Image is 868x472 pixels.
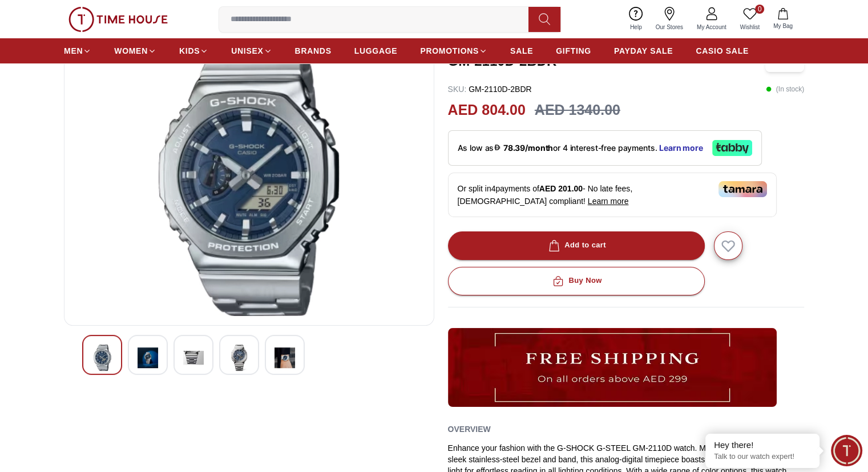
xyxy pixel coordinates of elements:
[448,173,777,217] div: Or split in 4 payments of - No late fees, [DEMOGRAPHIC_DATA] compliant!
[448,267,705,295] button: Buy Now
[274,345,295,371] img: G-Shock Men's Analog-Digital Blue Dial Watch - GM-2110D-2BDR
[64,45,83,57] span: MEN
[696,45,749,57] span: CASIO SALE
[183,345,204,371] img: G-Shock Men's Analog-Digital Blue Dial Watch - GM-2110D-2BDR
[138,345,158,371] img: G-Shock Men's Analog-Digital Blue Dial Watch - GM-2110D-2BDR
[614,41,673,61] a: PAYDAY SALE
[448,83,532,95] p: GM-2110D-2BDR
[550,274,601,287] div: Buy Now
[651,23,688,31] span: Our Stores
[755,5,764,14] span: 0
[714,439,811,451] div: Hey there!
[295,45,332,57] span: BRANDS
[649,5,690,34] a: Our Stores
[510,45,533,57] span: SALE
[68,7,168,32] img: ...
[229,345,249,371] img: G-Shock Men's Analog-Digital Blue Dial Watch - GM-2110D-2BDR
[179,41,208,61] a: KIDS
[231,41,272,61] a: UNISEX
[114,41,156,61] a: WOMEN
[74,42,425,316] img: G-Shock Men's Analog-Digital Blue Dial Watch - GM-2110D-2BDR
[766,6,800,33] button: My Bag
[769,22,797,30] span: My Bag
[420,41,487,61] a: PROMOTIONS
[614,45,673,57] span: PAYDAY SALE
[539,184,583,193] span: AED 201.00
[448,231,705,260] button: Add to cart
[420,45,479,57] span: PROMOTIONS
[692,23,731,31] span: My Account
[535,99,620,121] h3: AED 1340.00
[766,83,804,95] p: ( In stock )
[448,85,467,94] span: SKU :
[718,181,767,197] img: Tamara
[556,41,591,61] a: GIFTING
[179,45,200,57] span: KIDS
[510,41,533,61] a: SALE
[448,99,526,121] h2: AED 804.00
[736,23,764,31] span: Wishlist
[625,23,647,31] span: Help
[354,41,398,61] a: LUGGAGE
[448,421,491,438] h2: Overview
[114,45,148,57] span: WOMEN
[92,345,112,371] img: G-Shock Men's Analog-Digital Blue Dial Watch - GM-2110D-2BDR
[696,41,749,61] a: CASIO SALE
[831,435,862,466] div: Chat Widget
[588,197,629,206] span: Learn more
[623,5,649,34] a: Help
[64,41,91,61] a: MEN
[733,5,766,34] a: 0Wishlist
[714,452,811,462] p: Talk to our watch expert!
[546,239,606,252] div: Add to cart
[295,41,332,61] a: BRANDS
[354,45,398,57] span: LUGGAGE
[231,45,263,57] span: UNISEX
[448,328,777,407] img: ...
[556,45,591,57] span: GIFTING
